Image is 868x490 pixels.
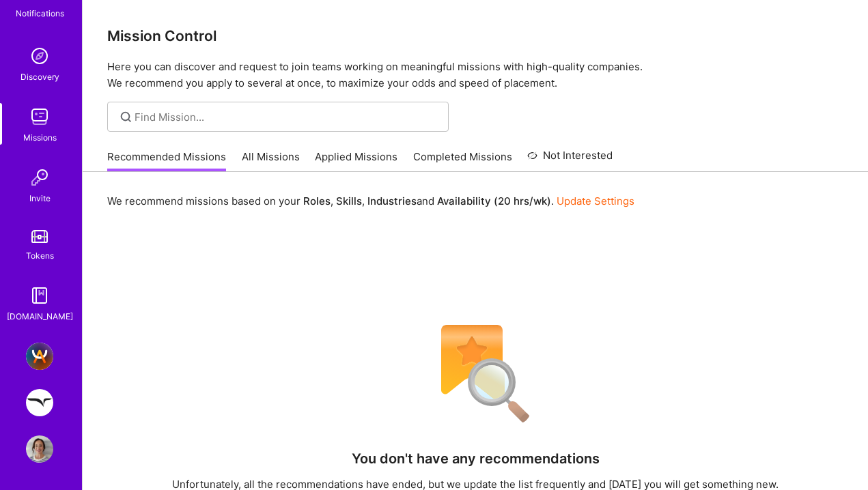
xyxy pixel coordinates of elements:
a: Freed: Cross-Product Copywriter [23,389,57,416]
i: icon SearchGrey [118,109,134,125]
input: Find Mission... [135,110,438,124]
img: Invite [26,164,53,191]
a: Recommended Missions [107,149,226,172]
a: Completed Missions [413,149,512,172]
div: Missions [23,130,57,145]
img: teamwork [26,103,53,130]
b: Industries [367,194,417,207]
div: Notifications [16,6,64,20]
a: All Missions [242,149,300,172]
p: Here you can discover and request to join teams working on meaningful missions with high-quality ... [107,59,843,91]
div: Discovery [20,70,59,84]
b: Roles [303,194,331,207]
b: Skills [336,194,362,207]
h3: Mission Control [107,27,843,44]
a: Update Settings [557,194,634,207]
img: discovery [26,42,53,70]
a: Not Interested [527,147,613,172]
img: User Avatar [26,435,53,463]
b: Availability (20 hrs/wk) [437,194,551,207]
div: Invite [29,191,51,205]
div: Tokens [26,248,54,263]
div: [DOMAIN_NAME] [7,309,73,323]
img: guide book [26,282,53,309]
h4: You don't have any recommendations [352,450,600,467]
img: tokens [31,230,48,243]
a: User Avatar [23,435,57,463]
img: Freed: Cross-Product Copywriter [26,389,53,416]
a: Applied Missions [315,149,397,172]
img: A.Team - Full-stack Demand Growth team! [26,343,53,370]
img: No Results [417,316,533,432]
a: A.Team - Full-stack Demand Growth team! [23,343,57,370]
p: We recommend missions based on your , , and . [107,194,634,208]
